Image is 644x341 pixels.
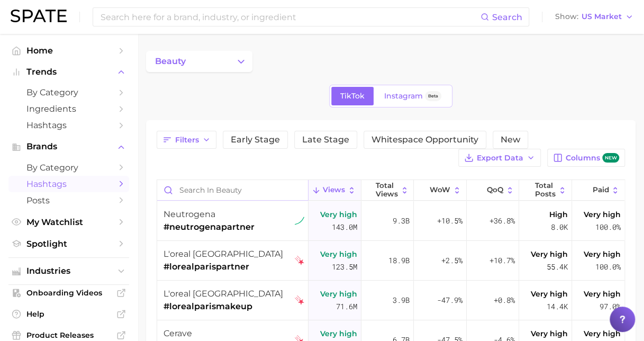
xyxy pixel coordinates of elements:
[320,208,357,221] span: Very high
[320,327,357,340] span: Very high
[302,136,349,144] span: Late Stage
[8,263,129,279] button: Industries
[26,239,111,249] span: Spotlight
[414,180,467,201] button: WoW
[458,149,541,167] button: Export Data
[595,261,621,273] span: 100.0%
[157,281,624,320] button: l'oreal [GEOGRAPHIC_DATA]#lorealparismakeuptiktok falling starVery high71.6m3.9b-47.9%+0.8%Very h...
[8,285,129,301] a: Onboarding Videos
[332,221,357,234] span: 143.0m
[531,327,568,340] span: Very high
[441,254,462,267] span: +2.5%
[547,149,625,167] button: Columnsnew
[336,300,357,313] span: 71.6m
[552,10,636,24] button: ShowUS Market
[323,186,345,194] span: Views
[26,330,111,340] span: Product Releases
[467,180,520,201] button: QoQ
[164,209,215,219] span: neutrogena
[600,300,621,313] span: 97.0%
[8,159,129,176] a: by Category
[320,248,357,261] span: Very high
[547,261,568,273] span: 55.4k
[602,153,619,163] span: new
[375,87,450,105] a: InstagramBeta
[371,136,478,144] span: Whitespace Opportunity
[584,288,621,300] span: Very high
[477,154,523,163] span: Export Data
[8,306,129,322] a: Help
[437,294,462,307] span: -47.9%
[549,208,568,221] span: High
[428,92,438,101] span: Beta
[494,294,515,307] span: +0.8%
[157,180,308,200] input: Search in beauty
[26,179,111,189] span: Hashtags
[582,14,622,20] span: US Market
[519,180,572,201] button: Total Posts
[146,51,252,72] button: Change Category
[566,153,619,163] span: Columns
[295,295,304,305] img: tiktok falling star
[384,92,423,101] span: Instagram
[155,57,186,66] span: beauty
[164,289,283,299] span: l'oreal [GEOGRAPHIC_DATA]
[26,142,111,151] span: Brands
[26,195,111,205] span: Posts
[164,221,255,234] span: #neutrogenapartner
[501,136,520,144] span: New
[393,214,410,227] span: 9.3b
[8,64,129,80] button: Trends
[595,221,621,234] span: 100.0%
[26,288,111,298] span: Onboarding Videos
[157,131,216,149] button: Filters
[26,104,111,114] span: Ingredients
[555,14,578,20] span: Show
[531,288,568,300] span: Very high
[592,186,609,194] span: Paid
[340,92,365,101] span: TikTok
[430,186,450,194] span: WoW
[8,176,129,192] a: Hashtags
[547,300,568,313] span: 14.4k
[331,87,374,105] a: TikTok
[26,217,111,227] span: My Watchlist
[11,10,67,22] img: SPATE
[393,294,410,307] span: 3.9b
[487,186,503,194] span: QoQ
[584,208,621,221] span: Very high
[157,241,624,281] button: l'oreal [GEOGRAPHIC_DATA]#lorealparispartnertiktok falling starVery high123.5m18.9b+2.5%+10.7%Ver...
[489,214,515,227] span: +36.8%
[26,163,111,173] span: by Category
[157,201,624,241] button: neutrogena#neutrogenapartnertiktok sustained riserVery high143.0m9.3b+10.5%+36.8%High8.0kVery hig...
[489,254,515,267] span: +10.7%
[492,12,522,22] span: Search
[8,117,129,133] a: Hashtags
[295,256,304,265] img: tiktok falling star
[26,67,111,77] span: Trends
[531,248,568,261] span: Very high
[164,300,283,313] span: #lorealparismakeup
[584,248,621,261] span: Very high
[231,136,280,144] span: Early Stage
[320,288,357,300] span: Very high
[8,42,129,59] a: Home
[295,216,304,226] img: tiktok sustained riser
[164,249,283,259] span: l'oreal [GEOGRAPHIC_DATA]
[8,236,129,252] a: Spotlight
[164,261,283,273] span: #lorealparispartner
[388,254,410,267] span: 18.9b
[8,192,129,209] a: Posts
[309,180,361,201] button: Views
[437,214,462,227] span: +10.5%
[26,87,111,97] span: by Category
[535,182,556,198] span: Total Posts
[8,139,129,155] button: Brands
[175,136,199,145] span: Filters
[26,120,111,130] span: Hashtags
[26,46,111,56] span: Home
[99,8,480,26] input: Search here for a brand, industry, or ingredient
[26,266,111,276] span: Industries
[8,84,129,101] a: by Category
[584,327,621,340] span: Very high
